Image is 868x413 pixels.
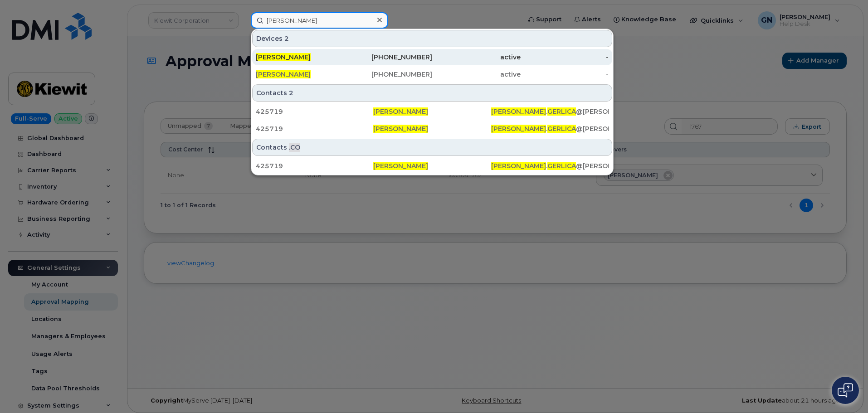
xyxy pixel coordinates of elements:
a: 425719[PERSON_NAME][PERSON_NAME].GERLICA@[PERSON_NAME][DOMAIN_NAME] [252,158,612,174]
div: active [432,70,521,79]
div: 425719 [256,161,373,170]
span: GERLICA [547,107,576,116]
img: Open chat [838,383,853,398]
span: [PERSON_NAME] [373,125,428,133]
span: [PERSON_NAME] [491,162,546,170]
div: - [521,70,609,79]
a: [PERSON_NAME][PHONE_NUMBER]active- [252,66,612,83]
div: . @[PERSON_NAME][DOMAIN_NAME] [491,107,609,116]
div: 425719 [256,107,373,116]
div: 425719 [256,124,373,133]
div: [PHONE_NUMBER] [344,70,433,79]
div: . @[PERSON_NAME][DOMAIN_NAME] [491,161,609,170]
span: [PERSON_NAME] [491,107,546,116]
div: Devices [252,30,612,47]
div: active [432,53,521,62]
span: [PERSON_NAME] [491,125,546,133]
span: [PERSON_NAME] [256,70,311,78]
span: [PERSON_NAME] [373,107,428,116]
div: Contacts [252,84,612,102]
span: 2 [284,34,289,43]
a: 425719[PERSON_NAME][PERSON_NAME].GERLICA@[PERSON_NAME][DOMAIN_NAME] [252,103,612,120]
span: [PERSON_NAME] [373,162,428,170]
span: 2 [289,88,293,97]
span: GERLICA [547,125,576,133]
span: [PERSON_NAME] [256,53,311,61]
div: . @[PERSON_NAME][DOMAIN_NAME] [491,124,609,133]
a: [PERSON_NAME][PHONE_NUMBER]active- [252,49,612,65]
a: 425719[PERSON_NAME][PERSON_NAME].GERLICA@[PERSON_NAME][DOMAIN_NAME] [252,121,612,137]
div: [PHONE_NUMBER] [344,53,433,62]
span: GERLICA [547,162,576,170]
div: Contacts [252,139,612,156]
span: .CO [289,143,300,152]
div: - [521,53,609,62]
